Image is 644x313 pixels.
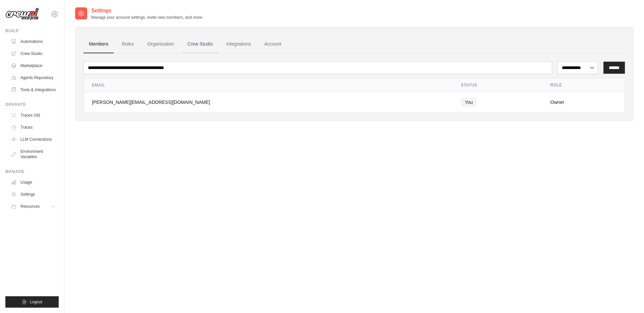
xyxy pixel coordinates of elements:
[91,7,203,15] h2: Settings
[221,35,256,53] a: Integrations
[550,99,616,106] div: Owner
[8,72,59,83] a: Agents Repository
[8,122,59,133] a: Traces
[8,36,59,47] a: Automations
[5,28,59,34] div: Build
[8,84,59,95] a: Tools & Integrations
[84,35,114,53] a: Members
[461,98,477,107] span: You
[259,35,287,53] a: Account
[5,102,59,107] div: Operate
[5,296,59,308] button: Logout
[8,48,59,59] a: Crew Studio
[84,78,453,92] th: Email
[8,60,59,71] a: Marketplace
[542,78,625,92] th: Role
[8,189,59,200] a: Settings
[5,169,59,174] div: Manage
[142,35,179,53] a: Organization
[20,204,40,209] span: Resources
[182,35,218,53] a: Crew Studio
[453,78,542,92] th: Status
[91,15,203,20] p: Manage your account settings, invite new members, and more.
[8,201,59,212] button: Resources
[30,299,42,305] span: Logout
[8,134,59,145] a: LLM Connections
[8,110,59,121] a: Traces Old
[8,177,59,188] a: Usage
[92,99,445,106] div: [PERSON_NAME][EMAIL_ADDRESS][DOMAIN_NAME]
[8,146,59,162] a: Environment Variables
[116,35,139,53] a: Roles
[5,8,39,20] img: Logo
